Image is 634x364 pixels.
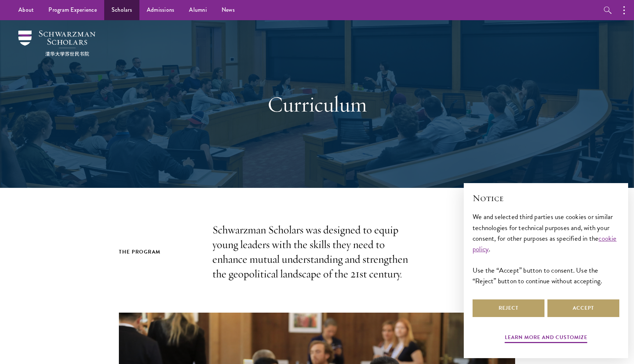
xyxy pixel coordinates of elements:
h2: The Program [119,247,198,256]
button: Learn more and customize [505,333,587,344]
h1: Curriculum [190,91,444,117]
button: Accept [547,299,619,317]
p: Schwarzman Scholars was designed to equip young leaders with the skills they need to enhance mutu... [212,223,422,281]
h2: Notice [473,192,619,204]
img: Schwarzman Scholars [18,30,95,56]
div: We and selected third parties use cookies or similar technologies for technical purposes and, wit... [473,211,619,286]
a: cookie policy [473,233,617,254]
button: Reject [473,299,544,317]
